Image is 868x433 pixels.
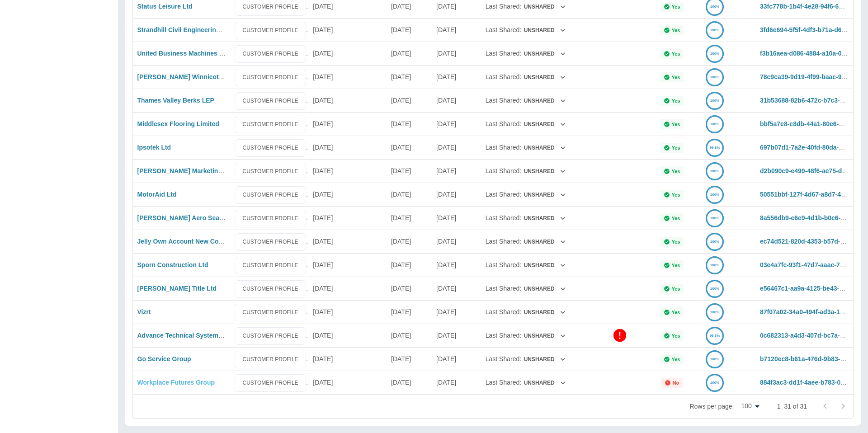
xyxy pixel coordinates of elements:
[387,112,432,136] div: 04 Aug 2025
[235,210,306,227] a: CUSTOMER PROFILE
[710,263,719,267] text: 100%
[308,18,387,42] div: 14 Aug 2025
[672,75,680,80] p: Yes
[710,193,719,197] text: 100%
[481,371,570,394] div: Last Shared:
[706,167,724,174] a: 100%
[387,18,432,42] div: 09 Aug 2025
[689,402,734,411] p: Rows per page:
[137,26,231,33] a: Strandhill Civil Engineering Ltd
[523,47,566,61] button: Unshared
[481,277,570,300] div: Last Shared:
[235,92,306,110] a: CUSTOMER PROFILE
[387,159,432,183] div: 02 Aug 2025
[523,282,566,296] button: Unshared
[672,28,680,33] p: Yes
[308,65,387,89] div: 11 Aug 2025
[706,379,724,386] a: 100%
[137,73,233,80] a: [PERSON_NAME] Winnicott Ltd
[706,238,724,245] a: 100%
[235,257,306,274] a: CUSTOMER PROFILE
[737,400,762,413] div: 100
[387,206,432,230] div: 01 Aug 2025
[387,253,432,277] div: 27 Jul 2025
[387,300,432,324] div: 27 Jul 2025
[710,146,720,150] text: 99.8%
[706,308,724,315] a: 100%
[387,65,432,89] div: 06 Aug 2025
[523,353,566,367] button: Unshared
[308,183,387,206] div: 07 Aug 2025
[432,18,477,42] div: 10 Apr 2025
[672,263,680,268] p: Yes
[710,334,720,338] text: 99.6%
[432,65,477,89] div: 10 Apr 2025
[481,348,570,371] div: Last Shared:
[672,310,680,315] p: Yes
[706,73,724,80] a: 100%
[235,374,306,392] a: CUSTOMER PROFILE
[710,240,719,244] text: 100%
[137,261,208,268] a: Sporn Construction Ltd
[137,50,229,57] a: United Business Machines Plc
[137,97,214,104] a: Thames Valley Berks LEP
[137,379,215,386] a: Workplace Futures Group
[387,347,432,371] div: 04 Dec 2024
[432,136,477,159] div: 10 Apr 2025
[235,45,306,63] a: CUSTOMER PROFILE
[308,159,387,183] div: 07 Aug 2025
[432,112,477,136] div: 10 Apr 2025
[706,120,724,127] a: 100%
[481,301,570,324] div: Last Shared:
[706,355,724,362] a: 100%
[432,89,477,112] div: 10 Apr 2025
[661,378,683,388] div: Not all required reports for this customer were uploaded for the latest usage month.
[672,4,680,9] p: Yes
[432,253,477,277] div: 10 Apr 2025
[673,380,679,386] p: No
[432,230,477,253] div: 19 Nov 2024
[706,50,724,57] a: 100%
[706,26,724,33] a: 100%
[235,116,306,133] a: CUSTOMER PROFILE
[137,238,236,245] a: Jelly Own Account New Contract
[308,347,387,371] div: 22 Apr 2025
[706,214,724,221] a: 100%
[308,112,387,136] div: 08 Aug 2025
[308,230,387,253] div: 04 Aug 2025
[523,188,566,202] button: Unshared
[387,371,432,394] div: 31 Jan 2025
[432,277,477,300] div: 10 Apr 2025
[432,159,477,183] div: 10 Apr 2025
[706,3,724,10] a: 100%
[137,332,306,339] a: Advance Technical Systems LTD T/A Advanced Welding
[710,357,719,361] text: 100%
[387,324,432,347] div: 05 Jun 2025
[387,230,432,253] div: 30 Jul 2025
[308,371,387,394] div: 03 Mar 2025
[706,285,724,292] a: 100%
[672,239,680,245] p: Yes
[672,286,680,292] p: Yes
[481,42,570,65] div: Last Shared:
[710,122,719,126] text: 100%
[235,304,306,321] a: CUSTOMER PROFILE
[710,52,719,56] text: 100%
[710,75,719,79] text: 100%
[523,24,566,38] button: Unshared
[432,347,477,371] div: 22 Apr 2025
[137,144,171,151] a: Ipsotek Ltd
[308,253,387,277] div: 01 Aug 2025
[387,136,432,159] div: 02 Aug 2025
[137,355,191,362] a: Go Service Group
[672,51,680,56] p: Yes
[523,94,566,108] button: Unshared
[710,287,719,291] text: 100%
[137,167,281,174] a: [PERSON_NAME] Marketing ([PERSON_NAME])
[308,42,387,65] div: 14 Aug 2025
[235,186,306,204] a: CUSTOMER PROFILE
[481,19,570,42] div: Last Shared:
[235,69,306,86] a: CUSTOMER PROFILE
[137,120,219,127] a: Middlesex Flooring Limited
[481,183,570,206] div: Last Shared:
